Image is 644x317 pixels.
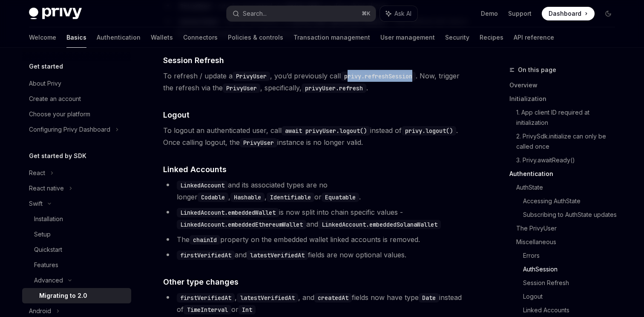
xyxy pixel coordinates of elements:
code: LinkedAccount [177,181,228,190]
img: dark logo [29,8,82,20]
div: About Privy [29,78,61,89]
a: Wallets [151,27,173,48]
a: Choose your platform [22,107,131,122]
code: privy.refreshSession [341,72,416,81]
a: Authentication [509,167,622,181]
li: , , and fields now have type instead of or [163,291,470,315]
a: Welcome [29,27,56,48]
a: Basics [66,27,86,48]
a: Subscribing to AuthState updates [523,208,622,222]
span: Session Refresh [163,55,224,66]
a: Setup [22,227,131,242]
h5: Get started by SDK [29,151,86,161]
button: Search...⌘K [227,6,376,21]
h5: Get started [29,61,63,72]
a: Security [445,27,469,48]
div: Setup [34,229,51,239]
code: Codable [198,193,228,202]
code: TimeInterval [184,305,231,314]
a: Policies & controls [228,27,283,48]
span: Ask AI [394,9,411,18]
span: Logout [163,109,190,121]
a: The PrivyUser [516,222,622,235]
button: Toggle dark mode [601,7,615,20]
a: 3. Privy.awaitReady() [516,153,622,167]
a: Session Refresh [523,276,622,290]
code: latestVerifiedAt [247,251,308,260]
code: firstVerifiedAt [177,293,235,303]
code: Date [419,293,439,303]
div: Installation [34,214,63,224]
a: Linked Accounts [523,303,622,317]
code: PrivyUser [223,84,260,93]
a: 1. App client ID required at initialization [516,106,622,130]
div: Migrating to 2.0 [39,291,87,301]
li: is now split into chain specific values - and [163,206,470,230]
code: privy.logout() [402,126,456,135]
code: latestVerifiedAt [237,293,298,303]
a: About Privy [22,76,131,91]
a: User management [380,27,435,48]
code: LinkedAccount.embeddedEthereumWallet [177,220,306,229]
a: Demo [481,9,498,18]
a: Logout [523,290,622,303]
div: Configuring Privy Dashboard [29,124,110,135]
li: and its associated types are no longer , , or . [163,179,470,203]
a: API reference [514,27,554,48]
a: Miscellaneous [516,235,622,249]
a: Support [508,9,532,18]
a: Transaction management [293,27,370,48]
code: Hashable [230,193,264,202]
a: Features [22,257,131,273]
div: Create an account [29,94,81,104]
a: Installation [22,211,131,227]
div: Advanced [34,275,63,285]
a: Create an account [22,91,131,107]
span: On this page [518,65,556,75]
a: Errors [523,249,622,262]
a: Accessing AuthState [523,194,622,208]
a: AuthSession [523,262,622,276]
code: chainId [190,235,220,245]
code: LinkedAccount.embeddedSolanaWallet [318,220,441,229]
span: Linked Accounts [163,164,227,175]
span: ⌘ K [362,10,371,17]
a: Overview [509,78,622,92]
a: Quickstart [22,242,131,257]
code: PrivyUser [233,72,270,81]
code: firstVerifiedAt [177,251,235,260]
a: Dashboard [542,7,595,20]
div: Android [29,306,51,316]
div: Features [34,260,58,270]
span: Other type changes [163,276,239,288]
div: Quickstart [34,245,62,255]
li: The property on the embedded wallet linked accounts is removed. [163,233,470,245]
code: createdAt [314,293,352,303]
code: Equatable [322,193,359,202]
a: Migrating to 2.0 [22,288,131,303]
a: AuthState [516,181,622,194]
a: Initialization [509,92,622,106]
span: Dashboard [549,9,581,18]
div: React native [29,183,64,193]
code: PrivyUser [240,138,277,147]
a: Recipes [480,27,503,48]
code: Int [239,305,256,314]
code: privyUser.refresh [302,84,366,93]
button: Ask AI [380,6,417,21]
span: To logout an authenticated user, call instead of . Once calling logout, the instance is no longer... [163,124,470,148]
code: Identifiable [267,193,314,202]
li: and fields are now optional values. [163,249,470,261]
a: Authentication [97,27,141,48]
a: Connectors [183,27,218,48]
code: LinkedAccount.embeddedWallet [177,208,279,217]
a: 2. PrivySdk.initialize can only be called once [516,130,622,153]
code: await privyUser.logout() [282,126,370,135]
div: Choose your platform [29,109,90,119]
div: React [29,168,45,178]
div: Swift [29,199,43,209]
div: Search... [243,9,267,19]
span: To refresh / update a , you’d previously call . Now, trigger the refresh via the , specifically, . [163,70,470,94]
